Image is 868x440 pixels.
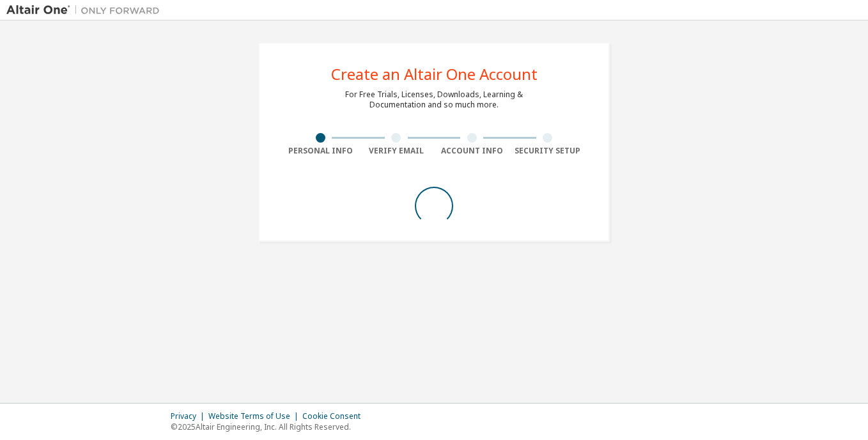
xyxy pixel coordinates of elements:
[434,146,510,156] div: Account Info
[6,4,166,17] img: Altair One
[331,67,538,82] div: Create an Altair One Account
[283,146,359,156] div: Personal Info
[359,146,435,156] div: Verify Email
[302,411,368,421] div: Cookie Consent
[345,90,523,110] div: For Free Trials, Licenses, Downloads, Learning & Documentation and so much more.
[208,411,302,421] div: Website Terms of Use
[171,421,368,432] p: © 2025 Altair Engineering, Inc. All Rights Reserved.
[510,146,586,156] div: Security Setup
[171,411,208,421] div: Privacy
